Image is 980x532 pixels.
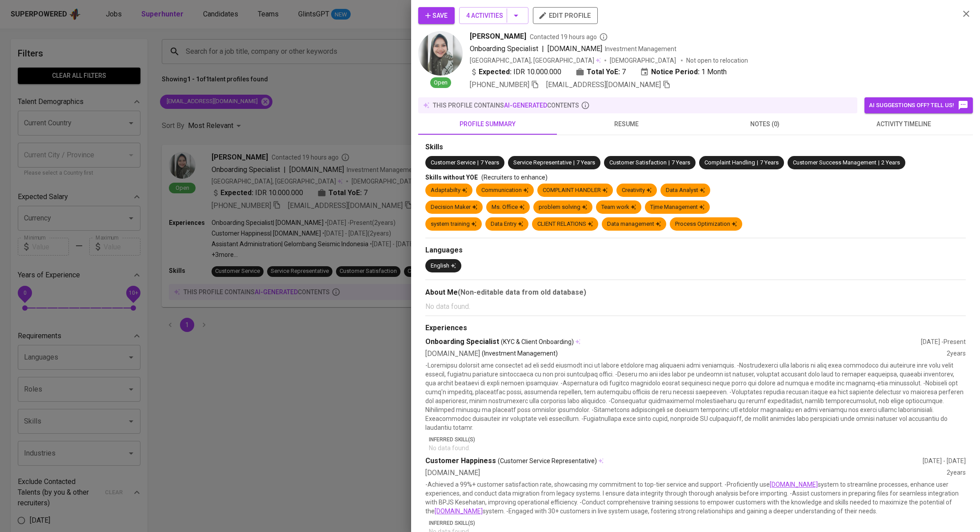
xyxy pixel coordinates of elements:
div: [GEOGRAPHIC_DATA], [GEOGRAPHIC_DATA] [470,56,601,65]
span: Investment Management [605,45,676,52]
span: profile summary [424,119,552,130]
span: [DEMOGRAPHIC_DATA] [610,56,677,65]
div: COMPLAINT HANDLER [543,186,608,195]
span: (KYC & Client Onboarding) [501,337,574,346]
a: [DOMAIN_NAME] [770,481,818,488]
div: Data Analyst [666,186,705,195]
div: Languages [425,245,966,256]
div: IDR 10.000.000 [470,67,561,77]
span: 7 Years [672,159,690,166]
span: activity timeline [840,119,968,130]
span: resume [562,119,690,130]
span: Service Representative [513,159,572,166]
div: Onboarding Specialist [425,337,921,347]
div: Experiences [425,323,966,333]
p: -Loremipsu dolorsit ame consectet ad eli sedd eiusmodt inci ut labore etdolore mag aliquaeni admi... [425,361,966,432]
span: Complaint Handling [704,159,755,166]
span: [EMAIL_ADDRESS][DOMAIN_NAME] [546,80,661,89]
b: Expected: [479,67,512,77]
svg: By Batam recruiter [599,32,608,41]
span: (Recruiters to enhance) [481,174,548,181]
span: AI-generated [504,102,547,109]
div: problem solving [539,203,587,212]
a: [DOMAIN_NAME] [435,508,483,515]
span: | [573,159,575,167]
span: edit profile [540,10,591,21]
span: 7 [622,67,626,77]
p: Inferred Skill(s) [429,519,966,527]
div: system training [431,220,476,228]
div: Creativity [622,186,652,195]
span: | [477,159,479,167]
b: Notice Period: [651,67,700,77]
span: 2 Years [881,159,900,166]
p: No data found. [425,301,966,312]
span: 4 Activities [466,10,521,21]
div: CLIENT RELATIONS [537,220,593,228]
span: Save [425,10,448,21]
span: Customer Success Management [793,159,876,166]
div: Ms. Office [492,203,524,212]
div: [DATE] - Present [921,337,966,346]
p: Inferred Skill(s) [429,436,966,444]
p: this profile contains contents [433,101,579,110]
div: [DOMAIN_NAME] [425,468,947,478]
span: (Customer Service Representative) [498,456,597,465]
span: Open [430,79,451,87]
div: [DOMAIN_NAME] [425,349,947,359]
span: | [757,159,758,167]
span: | [668,159,670,167]
span: | [542,44,544,54]
div: 2 years [947,468,966,478]
p: No data found. [429,444,966,452]
div: English [431,262,456,270]
div: Decision Maker [431,203,477,212]
span: [PERSON_NAME] [470,31,526,42]
p: Not open to relocation [686,56,748,65]
div: Process Optimization [675,220,737,228]
img: bc17dbe0a2f9eff7db192ae922c5597e.jpg [418,31,463,76]
div: Data management [607,220,661,228]
button: edit profile [533,7,598,24]
div: [DATE] - [DATE] [923,456,966,465]
b: (Non-editable data from old database) [458,288,586,296]
div: Communication [481,186,528,195]
div: About Me [425,287,966,298]
button: Save [418,7,455,24]
span: AI suggestions off? Tell us! [869,100,968,111]
span: 7 Years [760,159,779,166]
span: Contacted 19 hours ago [530,32,608,41]
span: 7 Years [576,159,595,166]
span: [PHONE_NUMBER] [470,80,529,89]
span: 7 Years [480,159,499,166]
span: Customer Service [431,159,476,166]
span: [DOMAIN_NAME] [548,44,602,53]
span: notes (0) [701,119,829,130]
span: | [878,159,880,167]
p: -Achieved a 99%+ customer satisfaction rate, showcasing my commitment to top-tier service and sup... [425,480,966,516]
button: 4 Activities [459,7,528,24]
b: Total YoE: [587,67,620,77]
span: Onboarding Specialist [470,44,538,53]
div: Tịme Management [650,203,704,212]
div: Team work [601,203,636,212]
div: Data Entry [491,220,523,228]
div: 1 Month [640,67,727,77]
div: Customer Happiness [425,456,923,466]
div: Adaptabilty [431,186,467,195]
button: AI suggestions off? Tell us! [864,97,973,113]
p: (Investment Management) [482,349,558,359]
div: Skills [425,142,966,152]
span: Skills without YOE [425,174,478,181]
div: 2 years [947,349,966,359]
a: edit profile [533,12,598,19]
span: Customer Satisfaction [609,159,667,166]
